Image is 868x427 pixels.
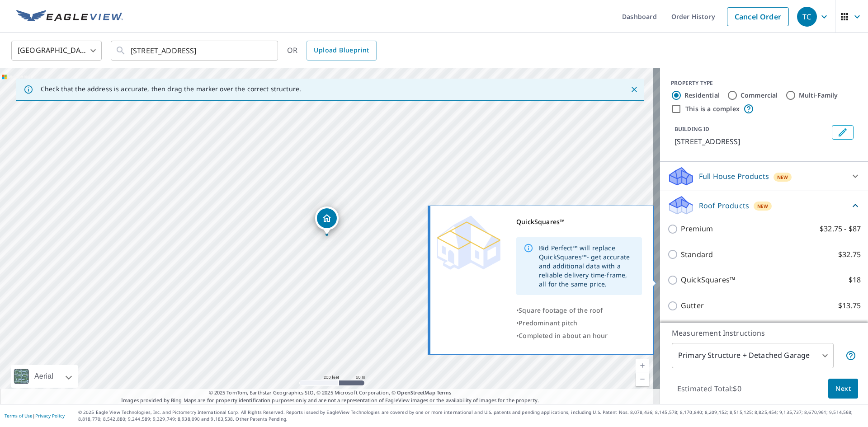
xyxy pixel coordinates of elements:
[845,350,856,361] span: Your report will include the primary structure and a detached garage if one exists.
[849,274,861,286] p: $18
[685,104,740,113] label: This is a complex
[727,7,789,26] a: Cancel Order
[519,331,608,340] span: Completed in about an hour
[741,91,778,100] label: Commercial
[636,372,649,386] a: Current Level 17, Zoom Out
[5,413,33,419] a: Terms of Use
[516,304,642,317] div: •
[699,171,769,182] p: Full House Products
[820,223,861,235] p: $32.75 - $87
[11,38,102,63] div: [GEOGRAPHIC_DATA]
[11,365,78,388] div: Aerial
[16,10,123,23] img: EV Logo
[672,343,834,368] div: Primary Structure + Detached Garage
[307,41,376,61] a: Upload Blueprint
[835,383,851,394] span: Next
[209,389,452,397] span: © 2025 TomTom, Earthstar Geographics SIO, © 2025 Microsoft Corporation, ©
[539,240,635,292] div: Bid Perfect™ will replace QuickSquares™- get accurate and additional data with a reliable deliver...
[681,300,704,311] p: Gutter
[675,125,709,133] p: BUILDING ID
[32,365,56,388] div: Aerial
[699,200,749,211] p: Roof Products
[437,389,452,396] a: Terms
[287,41,377,61] div: OR
[315,206,339,235] div: Dropped pin, building 1, Residential property, 218 E 69th St Chicago, IL 60637
[636,359,649,372] a: Current Level 17, Zoom In
[628,84,640,95] button: Close
[671,79,857,87] div: PROPERTY TYPE
[675,136,828,147] p: [STREET_ADDRESS]
[516,329,642,342] div: •
[519,306,603,314] span: Square footage of the roof
[797,7,817,27] div: TC
[35,413,65,419] a: Privacy Policy
[131,38,259,63] input: Search by address or latitude-longitude
[519,319,577,327] span: Predominant pitch
[757,202,769,210] span: New
[828,379,858,399] button: Next
[667,165,861,187] div: Full House ProductsNew
[681,249,713,260] p: Standard
[78,409,863,422] p: © 2025 Eagle View Technologies, Inc. and Pictometry International Corp. All Rights Reserved. Repo...
[437,216,500,270] img: Premium
[777,174,788,181] span: New
[516,216,642,228] div: QuickSquares™
[681,274,735,286] p: QuickSquares™
[516,317,642,329] div: •
[799,91,838,100] label: Multi-Family
[397,389,435,396] a: OpenStreetMap
[838,249,861,260] p: $32.75
[832,125,854,140] button: Edit building 1
[672,328,856,338] p: Measurement Instructions
[684,91,720,100] label: Residential
[314,45,369,56] span: Upload Blueprint
[667,195,861,216] div: Roof ProductsNew
[838,300,861,311] p: $13.75
[670,379,749,399] p: Estimated Total: $0
[41,85,301,93] p: Check that the address is accurate, then drag the marker over the correct structure.
[681,223,713,235] p: Premium
[5,413,65,418] p: |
